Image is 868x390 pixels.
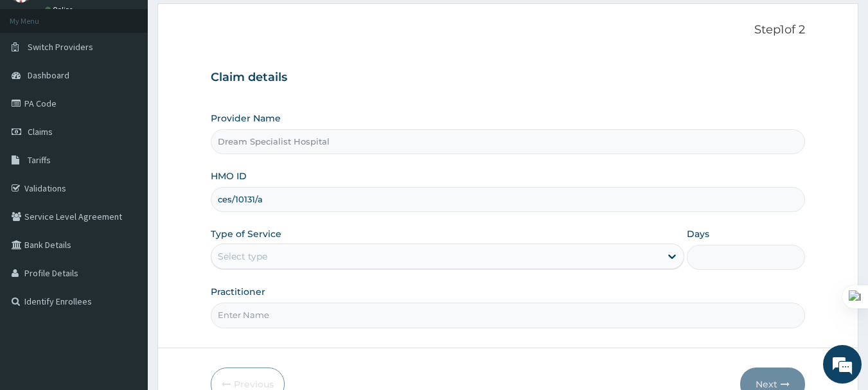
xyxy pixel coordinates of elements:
[211,71,806,85] h3: Claim details
[211,170,247,182] label: HMO ID
[28,41,93,53] span: Switch Providers
[67,72,216,89] div: Chat with us now
[687,227,709,240] label: Days
[24,64,52,96] img: d_794563401_company_1708531726252_794563401
[28,69,69,81] span: Dashboard
[28,154,51,166] span: Tariffs
[75,114,177,244] span: We're online!
[211,227,281,240] label: Type of Service
[28,126,53,137] span: Claims
[211,23,806,37] p: Step 1 of 2
[211,112,281,125] label: Provider Name
[218,250,267,263] div: Select type
[211,303,806,328] input: Enter Name
[211,187,806,212] input: Enter HMO ID
[211,285,265,298] label: Practitioner
[45,5,76,14] a: Online
[211,6,242,37] div: Minimize live chat window
[6,256,245,301] textarea: Type your message and hit 'Enter'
